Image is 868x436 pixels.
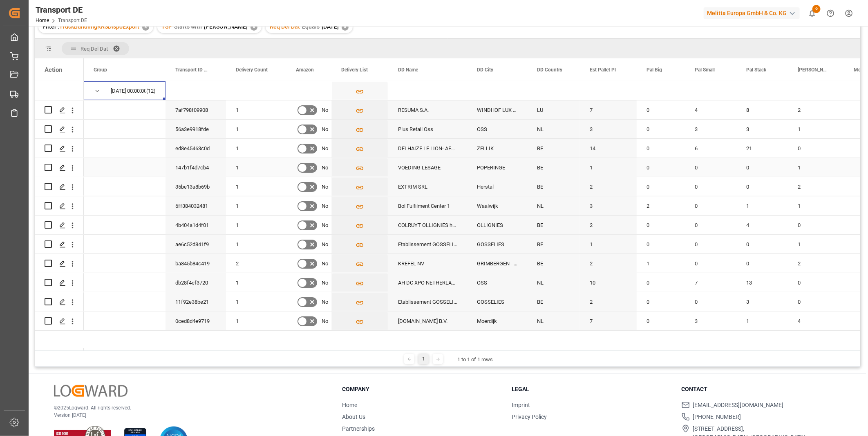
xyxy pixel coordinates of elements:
[637,196,685,215] div: 2
[54,412,322,419] p: Version [DATE]
[467,100,527,119] div: WINDHOF LUX ([GEOGRAPHIC_DATA])
[226,120,286,138] div: 1
[685,311,736,330] div: 3
[166,120,226,138] div: 56a3e9918fde
[693,401,784,409] span: [EMAIL_ADDRESS][DOMAIN_NAME]
[512,402,530,408] a: Imprint
[580,100,637,119] div: 7
[580,196,637,215] div: 3
[467,292,527,311] div: GOSSELIES
[35,81,84,100] div: Press SPACE to select this row.
[527,196,580,215] div: NL
[35,292,84,311] div: Press SPACE to select this row.
[685,139,736,158] div: 6
[527,158,580,177] div: BE
[736,139,788,158] div: 21
[270,23,300,30] span: Req Del Dat
[788,254,844,273] div: 2
[36,4,87,16] div: Transport DE
[637,120,685,138] div: 0
[111,82,145,100] div: [DATE] 00:00:00
[512,414,547,420] a: Privacy Policy
[685,254,736,273] div: 0
[685,177,736,196] div: 0
[166,139,226,158] div: ed8e45463c0d
[580,177,637,196] div: 2
[580,139,637,158] div: 14
[81,46,108,52] span: Req Del Dat
[580,292,637,311] div: 2
[322,120,328,139] span: No
[35,254,84,273] div: Press SPACE to select this row.
[322,23,339,30] span: [DATE]
[788,292,844,311] div: 0
[94,67,107,73] span: Group
[166,216,226,234] div: 4b404a1d4f01
[322,197,328,216] span: No
[342,24,349,31] div: ✕
[35,100,84,120] div: Press SPACE to select this row.
[226,196,286,215] div: 1
[821,4,840,22] button: Help Center
[812,5,821,13] span: 6
[35,235,84,254] div: Press SPACE to select this row.
[736,158,788,177] div: 0
[166,158,226,177] div: 147b1f4d7cb4
[388,158,467,177] div: VOEDING LESAGE
[637,254,685,273] div: 1
[788,139,844,158] div: 0
[166,273,226,292] div: db28f4ef3720
[226,177,286,196] div: 1
[342,414,365,420] a: About Us
[647,67,662,73] span: Pal Big
[467,139,527,158] div: ZELLIK
[388,292,467,311] div: Etablissement GOSSELIES Charleroi
[236,67,268,73] span: Delivery Count
[398,67,418,73] span: DD Name
[685,120,736,138] div: 3
[226,139,286,158] div: 1
[527,216,580,234] div: BE
[322,101,328,120] span: No
[226,273,286,292] div: 1
[537,67,562,73] span: DD Country
[166,100,226,119] div: 7af798f09908
[527,120,580,138] div: NL
[35,177,84,196] div: Press SPACE to select this row.
[35,216,84,235] div: Press SPACE to select this row.
[527,139,580,158] div: BE
[302,23,320,30] span: Equals
[388,273,467,292] div: AH DC XPO NETHERLANDS II BV
[226,158,286,177] div: 1
[342,425,375,432] a: Partnerships
[35,139,84,158] div: Press SPACE to select this row.
[322,235,328,254] span: No
[704,7,800,19] div: Melitta Europa GmbH & Co. KG
[166,235,226,254] div: ae6c52d841f9
[342,385,501,394] h3: Company
[341,67,368,73] span: Delivery List
[146,82,156,100] span: (12)
[637,139,685,158] div: 0
[166,311,226,330] div: 0ced8d4e9719
[580,273,637,292] div: 10
[685,100,736,119] div: 4
[637,158,685,177] div: 0
[788,177,844,196] div: 2
[527,100,580,119] div: LU
[580,311,637,330] div: 7
[637,177,685,196] div: 0
[467,196,527,215] div: Waalwijk
[467,120,527,138] div: OSS
[695,67,715,73] span: Pal Small
[43,23,59,30] span: Filter :
[296,67,314,73] span: Amazon
[388,196,467,215] div: Bol Fulfilment Center 1
[736,254,788,273] div: 0
[788,273,844,292] div: 0
[685,292,736,311] div: 0
[388,235,467,254] div: Etablissement GOSSELIES Charleroi
[388,177,467,196] div: EXTRIM SRL
[175,67,209,73] span: Transport ID Logward
[788,311,844,330] div: 4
